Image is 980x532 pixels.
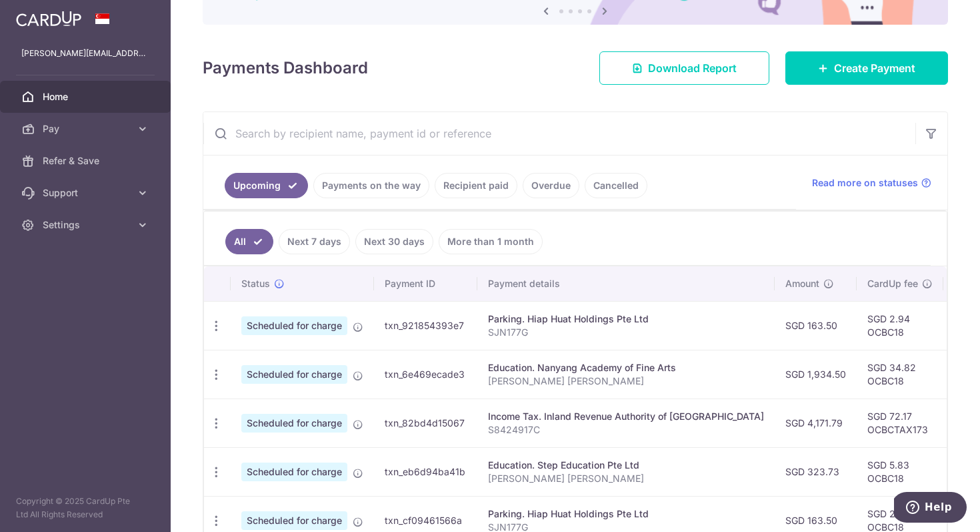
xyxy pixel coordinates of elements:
span: Scheduled for charge [241,365,347,384]
td: SGD 72.17 OCBCTAX173 [857,398,943,447]
td: txn_82bd4d15067 [374,398,477,447]
td: SGD 4,171.79 [775,398,857,447]
td: SGD 34.82 OCBC18 [857,350,943,398]
a: Create Payment [785,51,948,85]
th: Payment ID [374,266,477,301]
p: [PERSON_NAME] [PERSON_NAME] [488,472,764,485]
td: SGD 5.83 OCBC18 [857,447,943,496]
span: Scheduled for charge [241,511,347,530]
a: Recipient paid [435,173,517,198]
iframe: Opens a widget where you can find more information [894,492,967,525]
a: All [225,229,273,254]
div: Education. Nanyang Academy of Fine Arts [488,361,764,374]
span: Home [43,90,131,103]
span: Scheduled for charge [241,316,347,335]
span: Pay [43,122,131,136]
div: Income Tax. Inland Revenue Authority of [GEOGRAPHIC_DATA] [488,410,764,423]
span: CardUp fee [867,277,918,290]
p: [PERSON_NAME] [PERSON_NAME] [488,374,764,388]
a: Payments on the way [313,173,429,198]
div: Parking. Hiap Huat Holdings Pte Ltd [488,507,764,521]
a: Download Report [599,51,769,85]
span: Create Payment [834,60,915,76]
p: SJN177G [488,326,764,339]
a: Cancelled [585,173,647,198]
a: More than 1 month [439,229,543,254]
a: Next 7 days [279,229,350,254]
td: SGD 163.50 [775,301,857,350]
td: txn_921854393e7 [374,301,477,350]
td: SGD 2.94 OCBC18 [857,301,943,350]
td: SGD 323.73 [775,447,857,496]
span: Refer & Save [43,154,131,168]
a: Upcoming [225,173,308,198]
span: Read more on statuses [812,176,918,190]
span: Download Report [648,60,737,76]
div: Parking. Hiap Huat Holdings Pte Ltd [488,312,764,326]
span: Scheduled for charge [241,414,347,433]
a: Read more on statuses [812,176,931,190]
span: Scheduled for charge [241,463,347,481]
input: Search by recipient name, payment id or reference [203,112,915,155]
p: S8424917C [488,423,764,437]
span: Status [241,277,270,290]
td: SGD 1,934.50 [775,350,857,398]
p: [PERSON_NAME][EMAIL_ADDRESS][DOMAIN_NAME] [21,47,149,60]
h4: Payments Dashboard [203,56,368,80]
th: Payment details [477,266,775,301]
td: txn_6e469ecade3 [374,350,477,398]
img: CardUp [16,11,81,27]
a: Overdue [523,173,579,198]
span: Settings [43,218,131,232]
div: Education. Step Education Pte Ltd [488,459,764,472]
span: Amount [785,277,819,290]
a: Next 30 days [355,229,433,254]
td: txn_eb6d94ba41b [374,447,477,496]
span: Support [43,186,131,200]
